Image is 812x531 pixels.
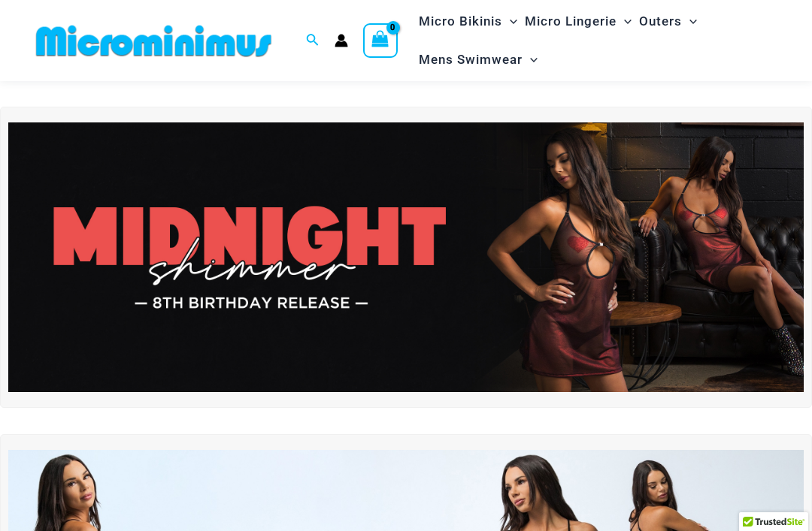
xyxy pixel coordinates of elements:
[682,2,697,41] span: Menu Toggle
[639,2,682,41] span: Outers
[635,2,701,41] a: OutersMenu ToggleMenu Toggle
[523,41,538,79] span: Menu Toggle
[30,24,277,58] img: MM SHOP LOGO FLAT
[415,2,521,41] a: Micro BikinisMenu ToggleMenu Toggle
[525,2,617,41] span: Micro Lingerie
[335,34,348,47] a: Account icon link
[521,2,635,41] a: Micro LingerieMenu ToggleMenu Toggle
[419,2,502,41] span: Micro Bikinis
[415,41,541,79] a: Mens SwimwearMenu ToggleMenu Toggle
[8,122,804,393] img: Midnight Shimmer Red Dress
[306,32,320,50] a: Search icon link
[502,2,517,41] span: Menu Toggle
[363,23,398,58] a: View Shopping Cart, empty
[419,41,523,79] span: Mens Swimwear
[617,2,632,41] span: Menu Toggle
